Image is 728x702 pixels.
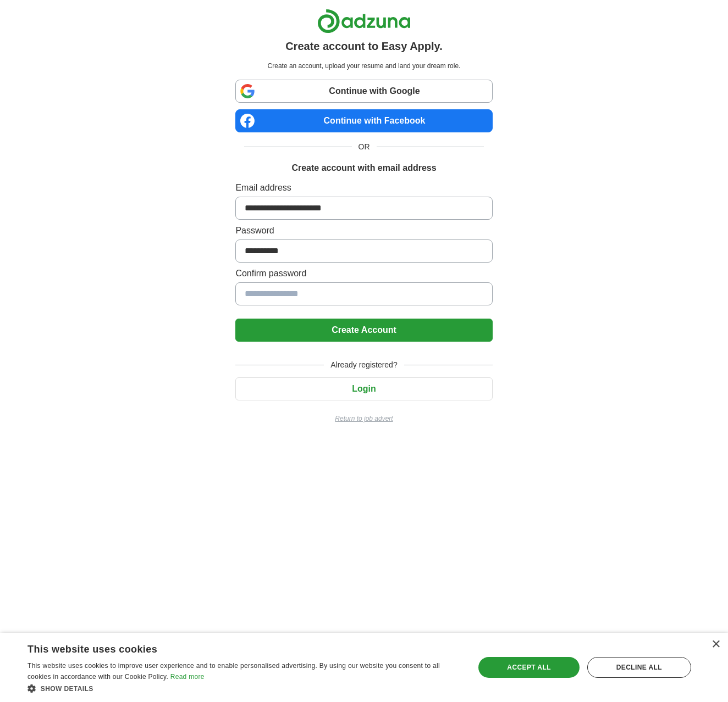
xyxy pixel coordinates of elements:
a: Read more, opens a new window [170,673,205,681]
label: Email address [235,181,492,194]
div: Accept all [478,657,579,678]
p: Create an account, upload your resume and land your dream role. [238,61,490,71]
a: Login [235,384,492,393]
button: Login [235,377,492,400]
h1: Create account with email address [291,161,436,175]
span: This website uses cookies to improve user experience and to enable personalised advertising. By u... [27,662,440,681]
span: Show details [41,685,93,693]
a: Return to job advert [235,414,492,424]
label: Password [235,224,492,237]
div: This website uses cookies [27,639,434,656]
h1: Create account to Easy Apply. [285,38,443,54]
div: Decline all [587,657,691,678]
a: Continue with Google [235,80,492,103]
span: Already registered? [324,359,404,371]
div: Show details [27,683,461,694]
img: Adzuna logo [317,9,411,34]
label: Confirm password [235,267,492,280]
button: Create Account [235,319,492,342]
div: Close [712,640,720,649]
a: Continue with Facebook [235,109,492,132]
span: OR [352,141,377,153]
